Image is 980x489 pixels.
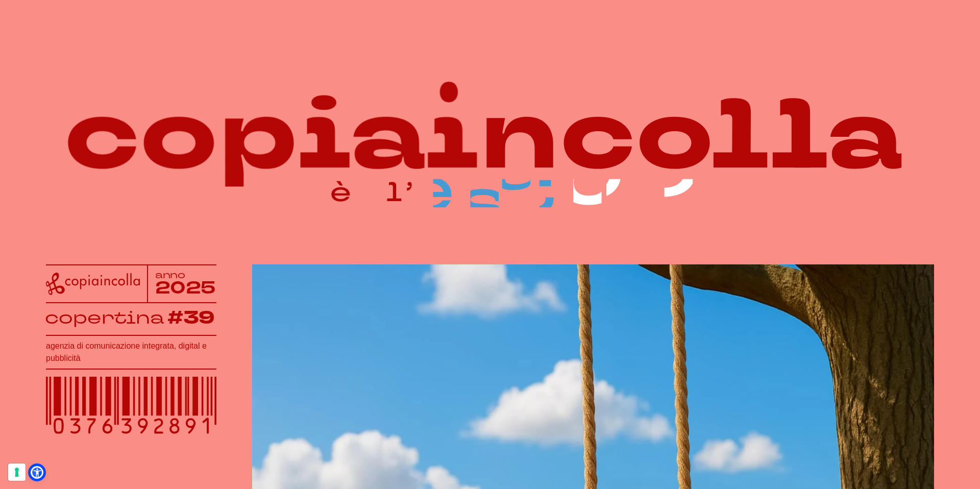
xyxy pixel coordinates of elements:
tspan: anno [155,268,186,281]
tspan: 2025 [155,277,217,300]
a: Open Accessibility Menu [31,466,43,479]
button: Le tue preferenze relative al consenso per le tecnologie di tracciamento [8,463,26,481]
tspan: copertina [45,306,164,329]
h1: agenzia di comunicazione integrata, digital e pubblicità [46,340,216,364]
tspan: #39 [168,305,216,331]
